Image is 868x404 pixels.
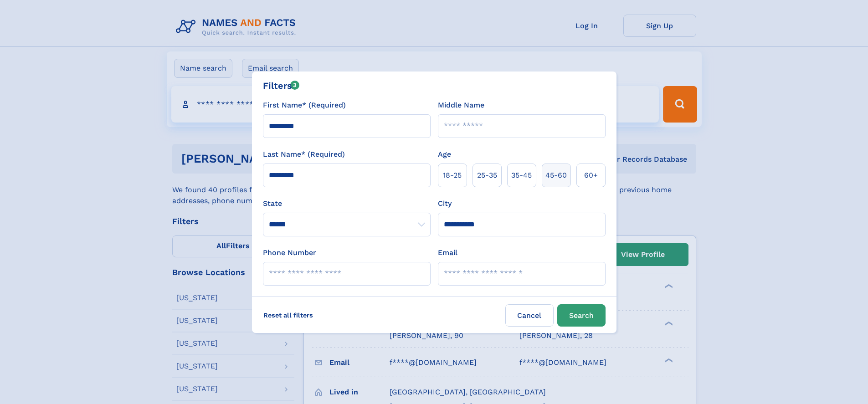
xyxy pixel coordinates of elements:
[505,304,554,327] label: Cancel
[438,149,451,160] label: Age
[511,170,532,181] span: 35‑45
[263,198,431,209] label: State
[263,149,345,160] label: Last Name* (Required)
[584,170,598,181] span: 60+
[263,79,300,92] div: Filters
[438,247,457,258] label: Email
[557,304,606,327] button: Search
[257,304,319,326] label: Reset all filters
[477,170,497,181] span: 25‑35
[438,100,484,111] label: Middle Name
[443,170,462,181] span: 18‑25
[545,170,567,181] span: 45‑60
[263,100,346,111] label: First Name* (Required)
[438,198,452,209] label: City
[263,247,316,258] label: Phone Number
